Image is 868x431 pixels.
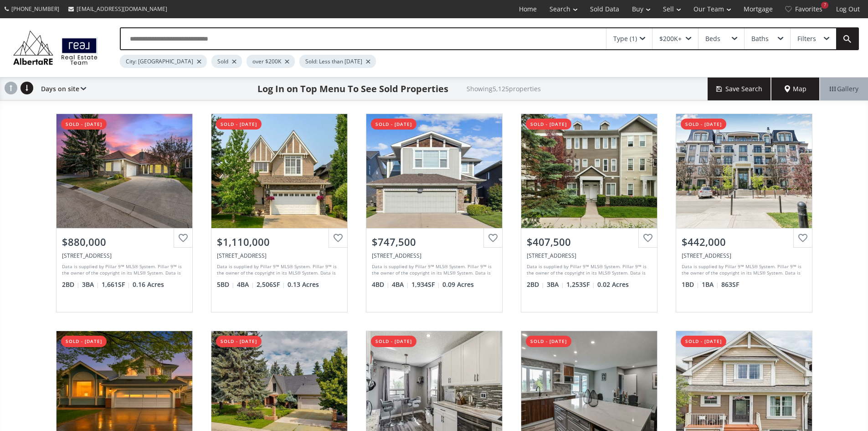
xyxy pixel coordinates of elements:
[566,280,595,289] span: 1,253 SF
[659,36,682,42] div: $200K+
[527,252,652,260] div: 222 Silverado Common SW, Calgary, AB T2X 0S5
[120,55,207,68] div: City: [GEOGRAPHIC_DATA]
[357,104,512,322] a: sold - [DATE]$747,500[STREET_ADDRESS]Data is supplied by Pillar 9™ MLS® System. Pillar 9™ is the ...
[442,280,474,289] span: 0.09 Acres
[821,2,828,9] div: 7
[547,280,564,289] span: 3 BA
[411,280,440,289] span: 1,934 SF
[372,252,497,260] div: 61 Auburn Springs Close SE, Calgary, AB T3M1Y3
[247,55,295,68] div: over $200K
[9,28,102,67] img: Logo
[217,252,342,260] div: 242 Discovery Ridge Bay SW, Calgary, AB T3H 5T7
[785,84,806,93] span: Map
[527,280,544,289] span: 2 BD
[372,263,494,277] div: Data is supplied by Pillar 9™ MLS® System. Pillar 9™ is the owner of the copyright in its MLS® Sy...
[708,78,771,100] button: Save Search
[830,84,858,93] span: Gallery
[682,252,806,260] div: 211 Quarry Way SE #105, Calgary, AB T2C 5M6
[372,235,497,249] div: $747,500
[202,104,357,322] a: sold - [DATE]$1,110,000[STREET_ADDRESS]Data is supplied by Pillar 9™ MLS® System. Pillar 9™ is th...
[682,280,699,289] span: 1 BD
[705,36,720,42] div: Beds
[372,280,390,289] span: 4 BD
[682,263,804,277] div: Data is supplied by Pillar 9™ MLS® System. Pillar 9™ is the owner of the copyright in its MLS® Sy...
[771,78,820,100] div: Map
[62,235,187,249] div: $880,000
[702,280,719,289] span: 1 BA
[527,263,649,277] div: Data is supplied by Pillar 9™ MLS® System. Pillar 9™ is the owner of the copyright in its MLS® Sy...
[527,235,652,249] div: $407,500
[36,78,86,100] div: Days on site
[217,263,339,277] div: Data is supplied by Pillar 9™ MLS® System. Pillar 9™ is the owner of the copyright in its MLS® Sy...
[751,36,769,42] div: Baths
[721,280,739,289] span: 863 SF
[77,5,167,13] span: [EMAIL_ADDRESS][DOMAIN_NAME]
[257,280,285,289] span: 2,506 SF
[257,83,448,95] h1: Log In on Top Menu To See Sold Properties
[512,104,667,322] a: sold - [DATE]$407,500[STREET_ADDRESS]Data is supplied by Pillar 9™ MLS® System. Pillar 9™ is the ...
[62,280,80,289] span: 2 BD
[217,280,235,289] span: 5 BD
[820,78,868,100] div: Gallery
[11,5,59,13] span: [PHONE_NUMBER]
[133,280,164,289] span: 0.16 Acres
[392,280,409,289] span: 4 BA
[62,263,185,277] div: Data is supplied by Pillar 9™ MLS® System. Pillar 9™ is the owner of the copyright in its MLS® Sy...
[47,104,202,322] a: sold - [DATE]$880,000[STREET_ADDRESS]Data is supplied by Pillar 9™ MLS® System. Pillar 9™ is the ...
[682,235,806,249] div: $442,000
[288,280,319,289] span: 0.13 Acres
[62,252,187,260] div: 156 Scenic Ridge Crescent NW, Calgary, AB T3L 1V7
[797,36,816,42] div: Filters
[102,280,130,289] span: 1,661 SF
[667,104,822,322] a: sold - [DATE]$442,000[STREET_ADDRESS]Data is supplied by Pillar 9™ MLS® System. Pillar 9™ is the ...
[613,36,637,42] div: Type (1)
[299,55,376,68] div: Sold: Less than [DATE]
[64,0,172,17] a: [EMAIL_ADDRESS][DOMAIN_NAME]
[237,280,254,289] span: 4 BA
[211,55,242,68] div: Sold
[82,280,99,289] span: 3 BA
[217,235,342,249] div: $1,110,000
[597,280,629,289] span: 0.02 Acres
[467,85,541,92] h2: Showing 5,125 properties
